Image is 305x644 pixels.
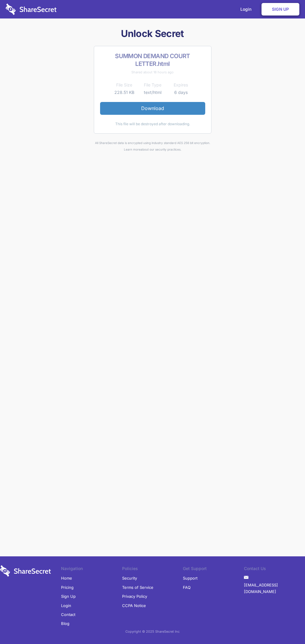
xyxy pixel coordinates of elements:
[100,102,205,114] a: Download
[100,69,205,75] div: Shared about 18 hours ago
[110,89,139,96] td: 228.51 KB
[61,583,74,592] a: Pricing
[61,610,75,619] a: Contact
[167,81,195,89] th: Expires
[61,565,122,574] li: Navigation
[61,619,69,628] a: Blog
[122,583,153,592] a: Terms of Service
[122,574,137,583] a: Security
[100,52,205,68] h2: SUMMON DEMAND COURT LETTER.html
[139,89,167,96] td: text/html
[183,565,244,574] li: Get Support
[183,574,197,583] a: Support
[122,592,147,601] a: Privacy Policy
[122,565,183,574] li: Policies
[183,583,191,592] a: FAQ
[262,3,299,16] a: Sign Up
[244,580,305,596] a: [EMAIL_ADDRESS][DOMAIN_NAME]
[61,592,76,601] a: Sign Up
[167,89,195,96] td: 6 days
[61,574,72,583] a: Home
[100,121,205,127] div: This file will be destroyed after downloading.
[122,601,146,610] a: CCPA Notice
[139,81,167,89] th: File Type
[124,148,141,151] a: Learn more
[110,81,139,89] th: File Size
[244,565,305,574] li: Contact Us
[61,601,71,610] a: Login
[6,4,57,15] img: logo-wordmark-white-trans-d4663122ce5f474addd5e946df7df03e33cb6a1c49d2221995e7729f52c070b2.svg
